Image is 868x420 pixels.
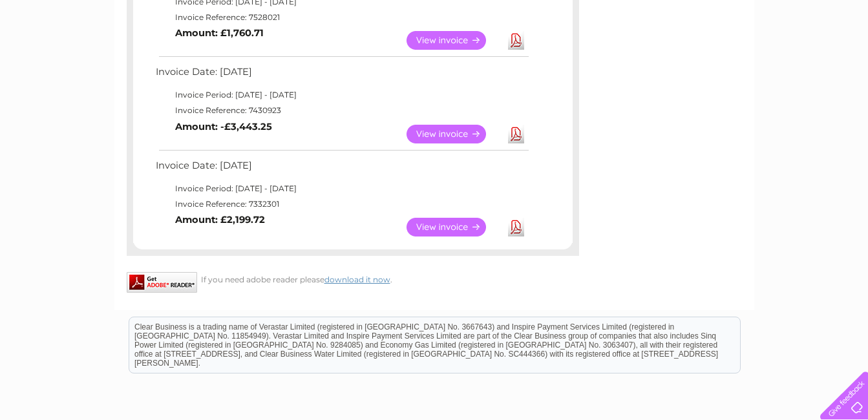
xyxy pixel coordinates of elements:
[175,214,265,226] b: Amount: £2,199.72
[624,6,714,23] a: 0333 014 3131
[508,218,524,236] a: Download
[407,125,502,143] a: View
[153,157,531,181] td: Invoice Date: [DATE]
[825,55,856,65] a: Log out
[640,55,665,65] a: Water
[153,87,531,103] td: Invoice Period: [DATE] - [DATE]
[508,31,524,50] a: Download
[508,125,524,143] a: Download
[127,272,579,284] div: If you need adobe reader please .
[153,63,531,87] td: Invoice Date: [DATE]
[175,27,264,39] b: Amount: £1,760.71
[153,181,531,196] td: Invoice Period: [DATE] - [DATE]
[673,55,701,65] a: Energy
[175,121,272,132] b: Amount: -£3,443.25
[709,55,748,65] a: Telecoms
[153,103,531,118] td: Invoice Reference: 7430923
[129,7,740,63] div: Clear Business is a trading name of Verastar Limited (registered in [GEOGRAPHIC_DATA] No. 3667643...
[324,275,390,284] a: download it now
[407,31,502,50] a: View
[153,196,531,212] td: Invoice Reference: 7332301
[756,55,774,65] a: Blog
[407,218,502,236] a: View
[782,55,814,65] a: Contact
[153,10,531,25] td: Invoice Reference: 7528021
[30,34,96,73] img: logo.png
